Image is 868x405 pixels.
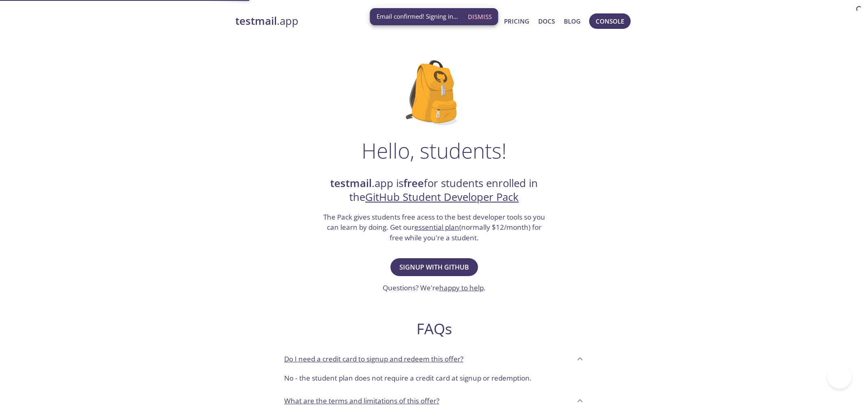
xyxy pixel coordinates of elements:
[403,176,424,190] strong: free
[406,60,462,125] img: github-student-backpack.png
[390,258,478,276] button: Signup with GitHub
[278,348,590,370] div: Do I need a credit card to signup and redeem this offer?
[383,283,486,293] h3: Questions? We're .
[278,320,590,338] h2: FAQs
[538,16,555,26] a: Docs
[504,16,529,26] a: Pricing
[362,138,506,163] h1: Hello, students!
[399,261,469,273] span: Signup with GitHub
[468,11,492,22] span: Dismiss
[589,13,631,29] button: Console
[465,9,495,24] button: Dismiss
[827,364,852,389] iframe: Help Scout Beacon - Open
[284,373,584,383] p: No - the student plan does not require a credit card at signup or redemption.
[322,176,546,205] h2: .app is for students enrolled in the
[330,176,372,190] strong: testmail
[414,222,459,232] a: essential plan
[596,16,624,26] span: Console
[564,16,581,26] a: Blog
[322,212,546,243] h3: The Pack gives students free acess to the best developer tools so you can learn by doing. Get our...
[377,12,458,21] span: Email confirmed! Signing in...
[365,190,519,204] a: GitHub Student Developer Pack
[284,354,463,364] p: Do I need a credit card to signup and redeem this offer?
[278,370,590,390] div: Do I need a credit card to signup and redeem this offer?
[235,14,460,28] a: testmail.app
[439,283,484,292] a: happy to help
[235,14,277,28] strong: testmail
